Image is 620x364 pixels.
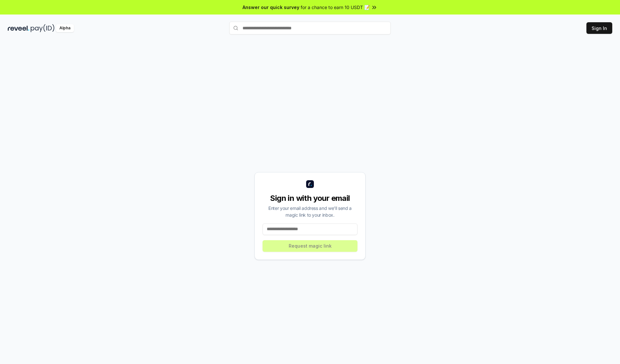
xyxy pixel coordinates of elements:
img: logo_small [306,180,314,188]
img: reveel_dark [8,24,29,32]
img: pay_id [31,24,55,32]
div: Alpha [56,24,74,32]
div: Sign in with your email [263,193,357,203]
span: for a chance to earn 10 USDT 📝 [301,4,370,11]
div: Enter your email address and we’ll send a magic link to your inbox. [263,205,357,218]
span: Answer our quick survey [243,4,299,11]
button: Sign In [586,22,612,34]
